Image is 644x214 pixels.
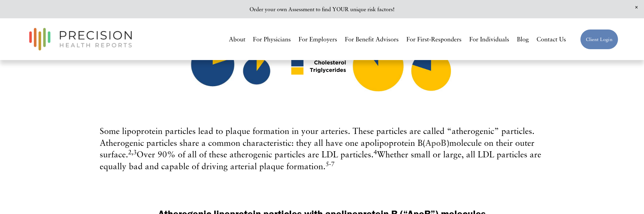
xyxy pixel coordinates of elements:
[517,33,529,46] a: Blog
[425,138,447,148] a: ApoB
[100,126,541,172] span: Some lipoprotein particles lead to plaque formation in your arteries. These particles are called ...
[128,148,137,156] sup: 2,3
[423,138,449,148] strong: ( )
[253,33,291,46] a: For Physicians
[580,29,618,50] a: Client Login
[406,33,461,46] a: For First-Responders
[345,33,399,46] a: For Benefit Advisors
[299,33,337,46] a: For Employers
[469,33,509,46] a: For Individuals
[522,127,644,214] iframe: Chat Widget
[229,33,245,46] a: About
[374,148,377,156] sup: 4
[26,25,135,54] img: Precision Health Reports
[326,160,334,168] sup: 5-7
[536,33,566,46] a: Contact Us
